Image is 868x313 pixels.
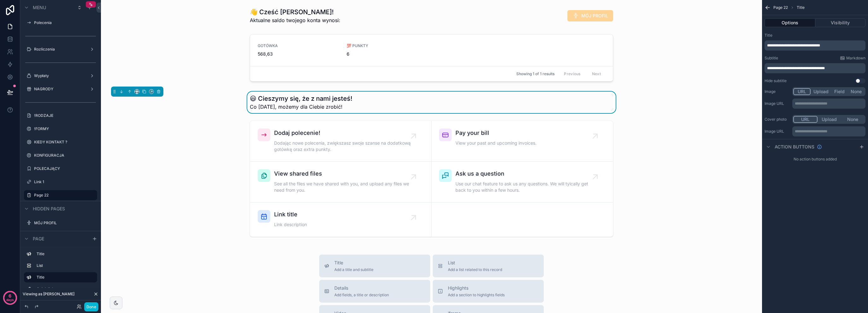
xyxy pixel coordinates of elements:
[9,293,11,299] p: 6
[319,255,430,277] button: TitleAdd a title and subtitle
[841,116,865,123] button: None
[765,101,790,106] label: Image URL
[334,285,389,291] span: Details
[334,260,373,266] span: Title
[250,103,352,111] span: Co [DATE], możemy dla Ciebie zrobić!
[37,251,95,256] label: Title
[34,140,96,145] label: KIEDY KONTAKT ?
[448,285,505,291] span: Highlights
[792,126,865,136] div: scrollable content
[765,89,790,94] label: Image
[765,56,778,61] label: Subtitle
[34,20,96,25] label: Polecenia
[34,126,96,131] label: !FORMY
[34,179,96,184] label: Link 1
[765,129,790,134] label: Image URL
[34,193,93,198] label: Page 22
[433,255,544,277] button: ListAdd a list related to this record
[765,33,772,38] label: Title
[815,18,866,27] button: Visibility
[793,116,818,123] button: URL
[846,56,865,61] span: Markdown
[37,286,95,292] label: Quick links
[765,78,787,83] label: Hide subtitle
[433,280,544,303] button: HighlightsAdd a section to highlights fields
[33,236,44,242] span: Page
[37,263,95,268] label: List
[448,260,502,266] span: List
[765,18,815,27] button: Options
[34,73,87,78] label: Wypłaty
[319,280,430,303] button: DetailsAdd fields, a title or description
[34,113,96,118] label: !RODZAJE
[793,88,811,95] button: URL
[23,292,74,297] span: Viewing as [PERSON_NAME]
[250,94,352,103] h1: 😃 Cieszymy się, że z nami jesteś!
[34,47,87,52] label: Rozliczenia
[775,144,814,150] span: Action buttons
[334,267,373,272] span: Add a title and subtitle
[6,295,14,304] p: days
[765,40,865,51] div: scrollable content
[765,63,865,73] div: scrollable content
[792,99,865,109] div: scrollable content
[37,275,92,280] label: Title
[762,154,868,164] div: No action buttons added
[811,88,831,95] button: Upload
[34,153,96,158] label: KONFIGURACJA
[448,292,505,298] span: Add a section to highlights fields
[34,220,96,226] label: MÓJ PROFIL
[448,267,502,272] span: Add a list related to this record
[20,246,101,300] div: scrollable content
[33,4,46,11] span: Menu
[33,206,65,212] span: Hidden pages
[516,71,554,76] span: Showing 1 of 1 results
[334,292,389,298] span: Add fields, a title or description
[848,88,865,95] button: None
[34,166,96,171] label: POLECAJĄCY
[818,116,841,123] button: Upload
[773,5,788,10] span: Page 22
[84,302,98,311] button: Done
[797,5,805,10] span: Title
[831,88,848,95] button: Field
[765,117,790,122] label: Cover photo
[34,87,87,92] label: NAGRODY
[840,56,865,61] a: Markdown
